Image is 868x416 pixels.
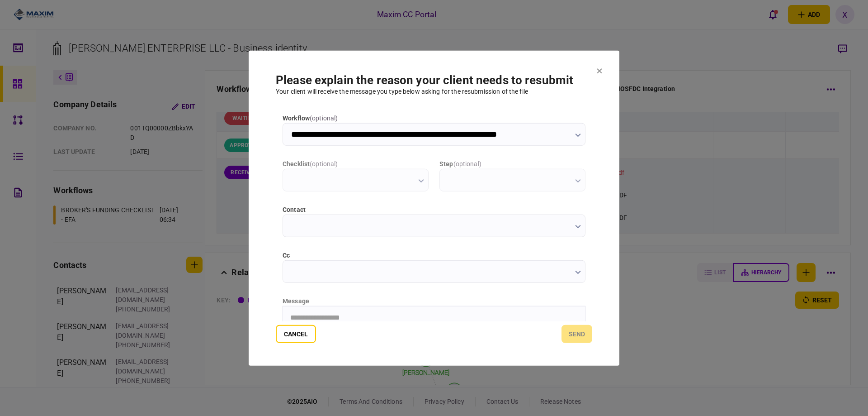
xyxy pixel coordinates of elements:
[283,168,429,191] input: checklist
[283,296,585,306] div: message
[283,306,585,397] iframe: Rich Text Area
[283,260,585,282] input: cc
[283,250,585,260] label: cc
[310,160,338,167] span: ( optional )
[310,114,338,121] span: ( optional )
[283,123,585,145] input: workflow
[276,325,316,343] button: Cancel
[276,73,592,86] h1: Please explain the reason your client needs to resubmit
[439,168,585,191] input: step
[276,86,592,96] div: Your client will receive the message you type below asking for the resubmission of the file
[283,159,429,168] label: checklist
[453,160,481,167] span: ( optional )
[283,113,585,123] label: workflow
[283,214,585,237] input: contact
[439,159,585,168] label: step
[283,205,585,214] label: contact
